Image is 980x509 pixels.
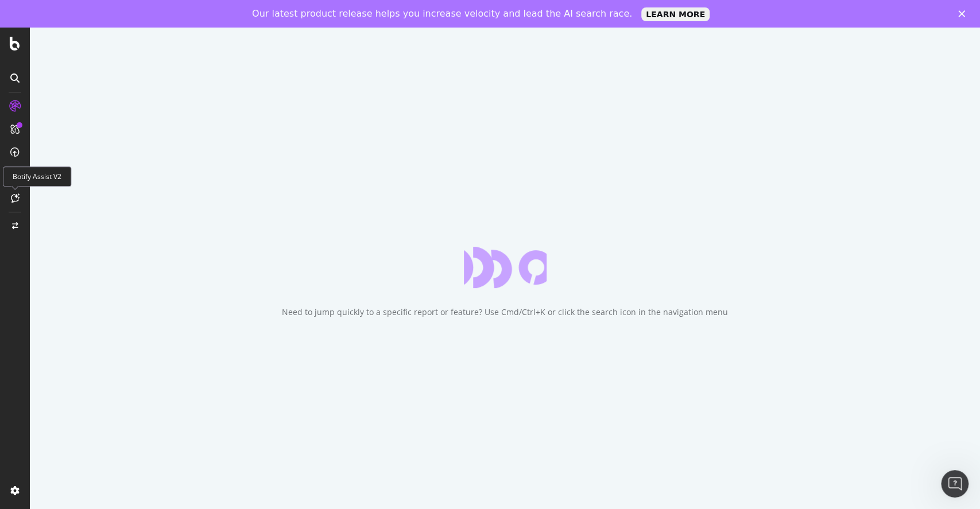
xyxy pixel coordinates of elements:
div: Need to jump quickly to a specific report or feature? Use Cmd/Ctrl+K or click the search icon in ... [282,306,728,318]
div: Our latest product release helps you increase velocity and lead the AI search race. [252,8,632,20]
a: LEARN MORE [641,7,710,21]
div: Botify Assist V2 [3,166,71,186]
iframe: Intercom live chat [941,470,969,498]
div: animation [464,247,547,288]
div: Fermer [958,10,970,17]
